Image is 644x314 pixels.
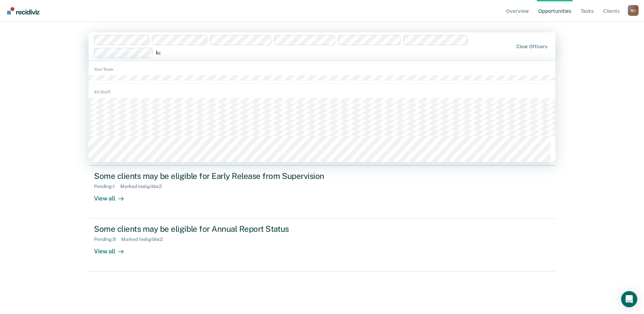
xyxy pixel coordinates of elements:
div: Your Team [89,66,555,72]
div: Clear officers [516,44,547,50]
div: All Staff [89,89,555,95]
div: Open Intercom Messenger [621,291,637,307]
div: Some clients may be eligible for Early Release from Supervision [94,171,330,181]
img: Recidiviz [7,7,39,14]
div: Some clients may be eligible for Annual Report Status [94,224,330,234]
div: View all [94,242,132,255]
div: Marked Ineligible : 2 [120,184,167,189]
div: Pending : 1 [94,184,120,189]
div: Marked Ineligible : 2 [121,237,168,242]
div: Pending : 9 [94,237,121,242]
div: M J [628,5,639,16]
button: Profile dropdown button [628,5,639,16]
a: Some clients may be eligible for Early Release from SupervisionPending:1Marked Ineligible:2View all [89,165,555,219]
div: View all [94,189,132,202]
a: Some clients may be eligible for Annual Report StatusPending:9Marked Ineligible:2View all [89,219,555,272]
